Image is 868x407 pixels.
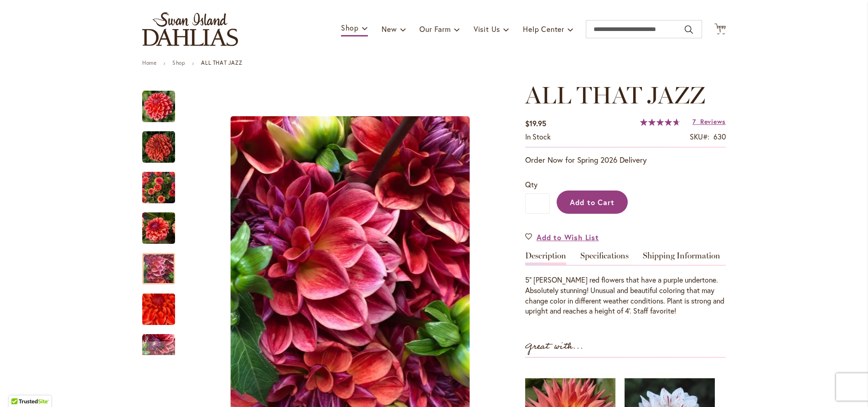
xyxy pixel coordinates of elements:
[142,284,184,325] div: ALL THAT JAZZ
[643,252,720,265] a: Shipping Information
[640,118,680,126] div: 94%
[142,122,184,163] div: ALL THAT JAZZ
[537,232,599,242] span: Add to Wish List
[142,12,238,46] a: store logo
[700,117,726,126] span: Reviews
[580,252,629,265] a: Specifications
[142,206,175,250] img: ALL THAT JAZZ
[557,191,628,214] button: Add to Cart
[713,132,726,142] div: 630
[201,59,242,66] strong: ALL THAT JAZZ
[142,244,184,284] div: ALL THAT JAZZ
[523,24,564,34] span: Help Center
[142,203,184,244] div: ALL THAT JAZZ
[714,23,726,36] button: 1
[525,180,537,189] span: Qty
[142,163,184,203] div: ALL THAT JAZZ
[142,82,184,122] div: ALL THAT JAZZ
[474,24,500,34] span: Visit Us
[142,341,175,355] div: Next
[525,252,566,265] a: Description
[525,118,546,128] span: $19.95
[7,375,32,400] iframe: Launch Accessibility Center
[341,23,359,32] span: Shop
[525,132,551,141] span: In stock
[719,28,721,34] span: 1
[142,166,175,210] img: ALL THAT JAZZ
[525,132,551,142] div: Availability
[142,59,156,66] a: Home
[172,59,185,66] a: Shop
[419,24,450,34] span: Our Farm
[525,81,705,109] span: ALL THAT JAZZ
[690,132,709,141] strong: SKU
[525,339,584,354] strong: Great with...
[525,155,726,165] p: Order Now for Spring 2026 Delivery
[382,24,397,34] span: New
[525,232,599,242] a: Add to Wish List
[126,280,191,339] img: ALL THAT JAZZ
[142,131,175,164] img: ALL THAT JAZZ
[692,117,726,126] a: 7 Reviews
[570,197,615,207] span: Add to Cart
[142,90,175,123] img: ALL THAT JAZZ
[692,117,696,126] span: 7
[142,325,184,366] div: ALL THAT JAZZ
[525,275,726,316] div: 5” [PERSON_NAME] red flowers that have a purple undertone. Absolutely stunning! Unusual and beaut...
[525,252,726,316] div: Detailed Product Info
